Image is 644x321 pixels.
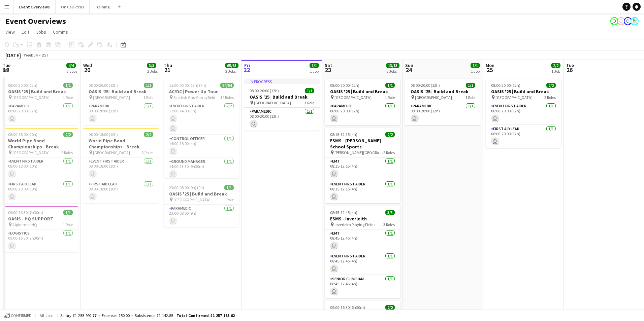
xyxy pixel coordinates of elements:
h3: OASIS '25 | Build and Break [405,88,481,95]
span: 23 [324,66,332,74]
span: [GEOGRAPHIC_DATA] [93,95,130,100]
button: Training [90,0,115,13]
app-user-avatar: Operations Team [617,17,625,25]
span: 09:00-15:30 (6h30m) [330,305,365,310]
span: 64/64 [220,83,234,88]
div: 2 Jobs [147,69,158,74]
span: 2/2 [546,83,556,88]
h3: OASIS '25 | Build and Break [3,88,78,95]
h3: OASIS '25 | Build and Break [244,94,320,100]
span: Wed [83,62,92,68]
div: 08:00-20:00 (12h)1/1OASIS '25 | Build and Break [GEOGRAPHIC_DATA]1 RoleParamedic1/108:00-20:00 (12h) [325,79,400,125]
span: 1 Role [465,95,475,100]
span: Alphamed HQ [12,222,37,227]
span: Tue [3,62,10,68]
span: 11:00-00:00 (13h) (Fri) [169,83,206,88]
span: [GEOGRAPHIC_DATA] [495,95,533,100]
app-card-role: Control Officer1/114:00-18:00 (4h) [164,135,239,158]
app-job-card: 11:00-00:00 (13h) (Fri)64/64AC/DC | Power Up Tour Scottish Gas Murrayfield19 RolesEvent First Aid... [164,79,239,178]
app-card-role: Event First Aider1/108:00-18:00 (10h) [83,157,159,180]
span: 1 Role [63,222,73,227]
div: Salary £1 255 992.77 + Expenses £50.00 + Subsistence £1 142.85 = [60,313,235,318]
span: 1/1 [385,83,395,88]
app-card-role: Paramedic1/108:00-20:00 (12h) [3,102,78,125]
span: Inverleith Playing Fields [334,222,375,227]
app-job-card: 08:00-20:00 (12h)2/2OASIS '25 | Build and Break [GEOGRAPHIC_DATA]2 RolesEvent First Aider1/108:00... [486,79,561,148]
app-job-card: 09:00-16:30 (7h30m)1/1OASIS - HQ SUPPORT Alphamed HQ1 RoleLogistics1/109:00-16:30 (7h30m) [3,206,78,252]
app-card-role: Logistics1/109:00-16:30 (7h30m) [3,229,78,252]
div: 08:00-20:00 (12h)1/1OASIS '25 | Build and Break [GEOGRAPHIC_DATA]1 RoleParamedic1/108:00-20:00 (12h) [405,79,481,125]
span: 3/3 [385,210,395,215]
app-card-role: EMT1/108:15-12:15 (4h) [325,157,400,180]
span: 08:00-20:00 (12h) [89,83,118,88]
app-job-card: 08:45-12:45 (4h)3/3ESMS - Inverleith Inverleith Playing Fields3 RolesEMT1/108:45-12:45 (4h) Event... [325,206,400,298]
span: 2/2 [63,132,73,137]
button: On Call Rotas [56,0,90,13]
span: [GEOGRAPHIC_DATA] [173,197,211,202]
app-job-card: 08:00-20:00 (12h)1/1OASIS '25 | Build and Break [GEOGRAPHIC_DATA]1 RoleParamedic1/108:00-20:00 (12h) [83,79,159,125]
span: Thu [164,62,172,68]
span: 1 Role [63,95,73,100]
span: 2/2 [385,305,395,310]
span: 25 [485,66,494,74]
span: 1 Role [224,197,234,202]
div: 2 Jobs [225,69,238,74]
app-user-avatar: Operations Manager [631,17,639,25]
span: 2 Roles [383,150,395,155]
div: 08:15-12:15 (4h)2/2ESMS - [PERSON_NAME] School Sports [PERSON_NAME][GEOGRAPHIC_DATA]2 RolesEMT1/1... [325,128,400,203]
span: 1/1 [466,83,475,88]
div: 6 Jobs [386,69,399,74]
span: 1/1 [63,83,73,88]
span: 24 [404,66,413,74]
span: 2 Roles [142,150,153,155]
span: 08:15-12:15 (4h) [330,132,357,137]
span: 4/4 [66,63,76,68]
span: Mon [486,62,494,68]
app-card-role: First Aid Lead1/108:00-18:00 (10h) [3,180,78,203]
span: 19 Roles [220,95,234,100]
span: 19 [2,66,10,74]
span: 20 [82,66,92,74]
h3: ESMS - Inverleith [325,216,400,222]
span: Scottish Gas Murrayfield [173,95,215,100]
app-card-role: First Aid Lead1/108:00-20:00 (12h) [486,125,561,148]
app-job-card: 08:00-18:00 (10h)2/2World Pipe Band Championships - Break [GEOGRAPHIC_DATA]2 RolesEvent First Aid... [3,128,78,203]
span: 08:00-20:00 (12h) [8,83,37,88]
div: In progress [244,79,320,84]
h3: OASIS '25 | Build and Break [325,88,400,95]
span: 3/3 [147,63,156,68]
button: Confirmed [3,312,33,319]
span: 08:00-18:00 (10h) [89,132,118,137]
app-card-role: Paramedic1/108:00-20:00 (12h) [244,108,320,131]
app-card-role: First Aid Lead1/108:00-18:00 (10h) [83,180,159,203]
span: All jobs [38,313,55,318]
span: [GEOGRAPHIC_DATA] [93,150,130,155]
span: [GEOGRAPHIC_DATA] [12,150,50,155]
app-card-role: Paramedic1/108:00-20:00 (12h) [325,102,400,125]
span: 1/1 [471,63,480,68]
span: 08:00-20:00 (12h) [411,83,440,88]
span: Tue [566,62,574,68]
span: 1/1 [63,210,73,215]
span: 2 Roles [61,150,73,155]
h1: Event Overviews [5,16,66,26]
h3: OASIS - HQ SUPPORT [3,216,78,222]
span: 1/1 [144,83,153,88]
span: [GEOGRAPHIC_DATA] [334,95,372,100]
span: [GEOGRAPHIC_DATA] [12,95,50,100]
div: 08:00-18:00 (10h)2/2World Pipe Band Championships - Break [GEOGRAPHIC_DATA]2 RolesEvent First Aid... [83,128,159,203]
app-job-card: In progress08:00-20:00 (12h)1/1OASIS '25 | Build and Break [GEOGRAPHIC_DATA]1 RoleParamedic1/108:... [244,79,320,131]
app-card-role: Paramedic1/108:00-20:00 (12h) [83,102,159,125]
span: [GEOGRAPHIC_DATA] [415,95,452,100]
span: View [5,29,15,35]
span: 23:00-08:00 (9h) (Fri) [169,185,204,190]
app-card-role: Event First Aider1/108:00-20:00 (12h) [486,102,561,125]
a: Comms [50,28,71,36]
span: 08:00-20:00 (12h) [250,88,279,93]
app-card-role: Paramedic1/123:00-08:00 (9h) [164,205,239,227]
